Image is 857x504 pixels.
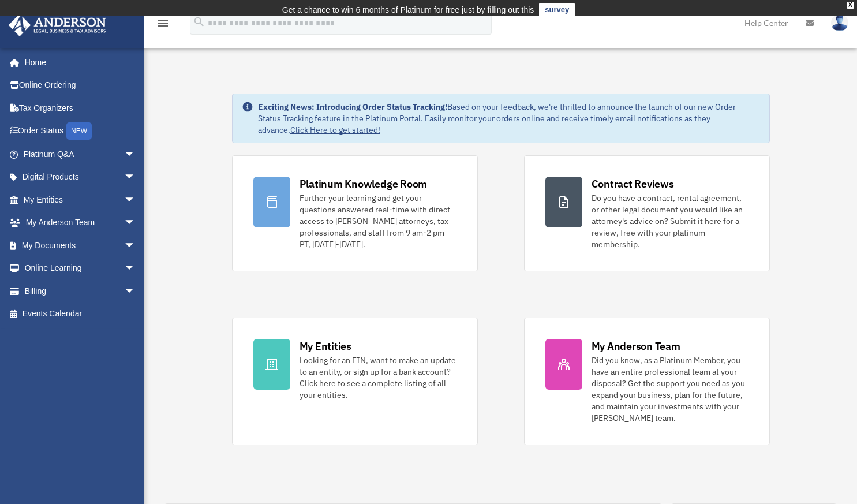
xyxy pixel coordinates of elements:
[592,177,674,191] div: Contract Reviews
[124,257,147,281] span: arrow_drop_down
[524,318,770,445] a: My Anderson Team Did you know, as a Platinum Member, you have an entire professional team at your...
[156,20,170,30] a: menu
[847,2,854,9] div: close
[8,188,153,211] a: My Entitiesarrow_drop_down
[124,211,147,235] span: arrow_drop_down
[232,318,478,445] a: My Entities Looking for an EIN, want to make an update to an entity, or sign up for a bank accoun...
[8,279,153,303] a: Billingarrow_drop_down
[124,188,147,212] span: arrow_drop_down
[8,120,153,143] a: Order StatusNEW
[8,234,153,257] a: My Documentsarrow_drop_down
[8,211,153,234] a: My Anderson Teamarrow_drop_down
[290,125,380,135] a: Click Here to get started!
[193,16,205,28] i: search
[831,14,848,31] img: User Pic
[592,192,749,250] div: Do you have a contract, rental agreement, or other legal document you would like an attorney's ad...
[8,51,147,74] a: Home
[232,155,478,271] a: Platinum Knowledge Room Further your learning and get your questions answered real-time with dire...
[8,143,153,166] a: Platinum Q&Aarrow_drop_down
[300,339,351,353] div: My Entities
[592,339,680,353] div: My Anderson Team
[8,303,153,326] a: Events Calendar
[282,3,534,17] div: Get a chance to win 6 months of Platinum for free just by filling out this
[5,14,110,36] img: Anderson Advisors Platinum Portal
[258,102,447,112] strong: Exciting News: Introducing Order Status Tracking!
[539,3,575,17] a: survey
[124,279,147,303] span: arrow_drop_down
[66,122,92,140] div: NEW
[124,166,147,189] span: arrow_drop_down
[8,166,153,189] a: Digital Productsarrow_drop_down
[300,177,428,191] div: Platinum Knowledge Room
[592,354,749,424] div: Did you know, as a Platinum Member, you have an entire professional team at your disposal? Get th...
[300,354,456,401] div: Looking for an EIN, want to make an update to an entity, or sign up for a bank account? Click her...
[124,234,147,257] span: arrow_drop_down
[8,74,153,97] a: Online Ordering
[524,155,770,271] a: Contract Reviews Do you have a contract, rental agreement, or other legal document you would like...
[156,16,170,30] i: menu
[300,192,456,250] div: Further your learning and get your questions answered real-time with direct access to [PERSON_NAM...
[124,143,147,166] span: arrow_drop_down
[8,257,153,280] a: Online Learningarrow_drop_down
[8,96,153,120] a: Tax Organizers
[258,101,760,136] div: Based on your feedback, we're thrilled to announce the launch of our new Order Status Tracking fe...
